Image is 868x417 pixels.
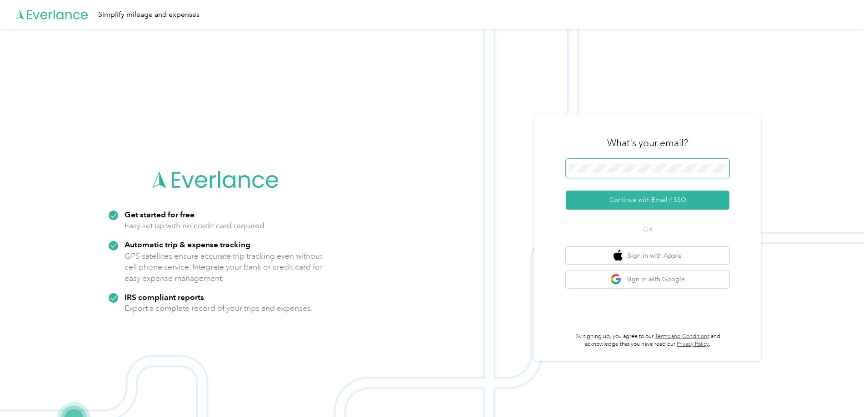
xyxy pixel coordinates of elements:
p: By signing up, you agree to our and acknowledge that you have read our . [566,333,729,348]
h3: What's your email? [607,137,688,149]
strong: Automatic trip & expense tracking [125,240,250,249]
div: Simplify mileage and expenses [98,9,200,20]
p: Easy set up with no credit card required [125,220,264,231]
img: apple logo [614,250,623,261]
strong: Get started for free [125,210,195,219]
p: GPS satellites ensure accurate trip tracking even without cell phone service. Integrate your bank... [125,250,323,284]
img: google logo [610,274,622,285]
button: apple logoSign in with Apple [566,247,729,265]
a: Privacy Policy [677,341,709,348]
p: Export a complete record of your trips and expenses. [125,303,313,314]
button: google logoSign in with Google [566,270,729,288]
a: Terms and Conditions [655,333,709,340]
span: OR [632,225,663,234]
button: Continue with Email / SSO [566,191,729,210]
strong: IRS compliant reports [125,292,204,302]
